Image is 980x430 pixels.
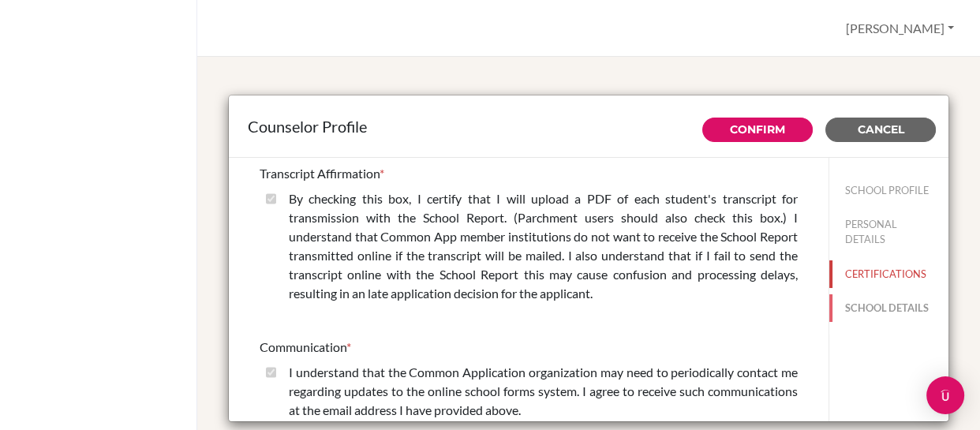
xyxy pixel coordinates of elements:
[926,376,964,414] div: Open Intercom Messenger
[839,13,961,43] button: [PERSON_NAME]
[260,339,346,354] span: Communication
[829,260,948,288] button: CERTIFICATIONS
[248,114,930,138] div: Counselor Profile
[289,363,798,420] label: I understand that the Common Application organization may need to periodically contact me regardi...
[829,177,948,204] button: SCHOOL PROFILE
[289,189,798,303] label: By checking this box, I certify that I will upload a PDF of each student's transcript for transmi...
[829,294,948,322] button: SCHOOL DETAILS
[829,211,948,253] button: PERSONAL DETAILS
[260,166,380,181] span: Transcript Affirmation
